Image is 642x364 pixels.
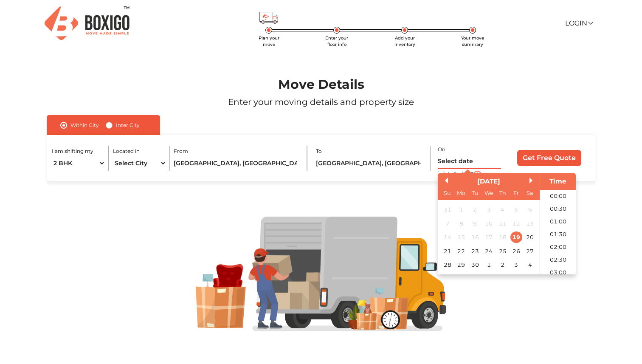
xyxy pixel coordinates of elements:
[540,254,576,266] li: 02:30
[25,77,616,92] h1: Move Details
[510,187,522,199] div: Fr
[524,259,535,271] div: Choose Saturday, October 4th, 2025
[483,218,494,229] div: Not available Wednesday, September 10th, 2025
[442,245,453,257] div: Choose Sunday, September 21st, 2025
[540,203,576,215] li: 00:30
[455,204,467,215] div: Not available Monday, September 1st, 2025
[524,218,535,229] div: Not available Saturday, September 13th, 2025
[113,147,140,155] label: Located in
[461,35,484,47] span: Your move summary
[455,218,467,229] div: Not available Monday, September 8th, 2025
[442,178,448,183] button: Previous Month
[540,215,576,228] li: 01:00
[540,266,576,279] li: 03:00
[116,120,140,130] label: Inter City
[469,231,480,243] div: Not available Tuesday, September 16th, 2025
[469,245,480,257] div: Choose Tuesday, September 23rd, 2025
[174,156,299,171] input: Locality
[540,190,576,203] li: 00:00
[565,19,592,27] a: Login
[442,259,453,271] div: Choose Sunday, September 28th, 2025
[469,218,480,229] div: Not available Tuesday, September 9th, 2025
[440,203,537,271] div: month 2025-09
[469,187,480,199] div: Tu
[474,171,481,178] img: i
[496,245,508,257] div: Choose Thursday, September 25th, 2025
[496,231,508,243] div: Not available Thursday, September 18th, 2025
[448,169,474,178] label: Is flexible?
[455,231,467,243] div: Not available Monday, September 15th, 2025
[483,231,494,243] div: Not available Wednesday, September 17th, 2025
[524,187,535,199] div: Sa
[469,259,480,271] div: Choose Tuesday, September 30th, 2025
[496,218,508,229] div: Not available Thursday, September 11th, 2025
[529,178,535,183] button: Next Month
[438,146,445,153] label: On
[540,241,576,254] li: 02:00
[455,259,467,271] div: Choose Monday, September 29th, 2025
[483,245,494,257] div: Choose Wednesday, September 24th, 2025
[510,218,522,229] div: Not available Friday, September 12th, 2025
[510,204,522,215] div: Not available Friday, September 5th, 2025
[70,120,99,130] label: Within City
[52,147,93,155] label: I am shifting my
[174,147,188,155] label: From
[510,245,522,257] div: Choose Friday, September 26th, 2025
[524,245,535,257] div: Choose Saturday, September 27th, 2025
[394,35,415,47] span: Add your inventory
[442,187,453,199] div: Su
[316,147,322,155] label: To
[438,154,501,169] input: Select date
[442,231,453,243] div: Not available Sunday, September 14th, 2025
[469,204,480,215] div: Not available Tuesday, September 2nd, 2025
[442,204,453,215] div: Not available Sunday, August 31st, 2025
[524,231,535,243] div: Choose Saturday, September 20th, 2025
[45,6,130,40] img: Boxigo
[483,204,494,215] div: Not available Wednesday, September 3rd, 2025
[540,228,576,241] li: 01:30
[483,187,494,199] div: We
[496,259,508,271] div: Choose Thursday, October 2nd, 2025
[438,177,540,186] div: [DATE]
[524,204,535,215] div: Not available Saturday, September 6th, 2025
[517,150,581,166] input: Get Free Quote
[455,245,467,257] div: Choose Monday, September 22nd, 2025
[496,187,508,199] div: Th
[510,259,522,271] div: Choose Friday, October 3rd, 2025
[325,35,348,47] span: Enter your floor info
[455,187,467,199] div: Mo
[316,156,423,171] input: Locality
[259,35,279,47] span: Plan your move
[483,259,494,271] div: Choose Wednesday, October 1st, 2025
[510,231,522,243] div: Choose Friday, September 19th, 2025
[542,177,574,186] div: Time
[25,96,616,108] p: Enter your moving details and property size
[496,204,508,215] div: Not available Thursday, September 4th, 2025
[442,218,453,229] div: Not available Sunday, September 7th, 2025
